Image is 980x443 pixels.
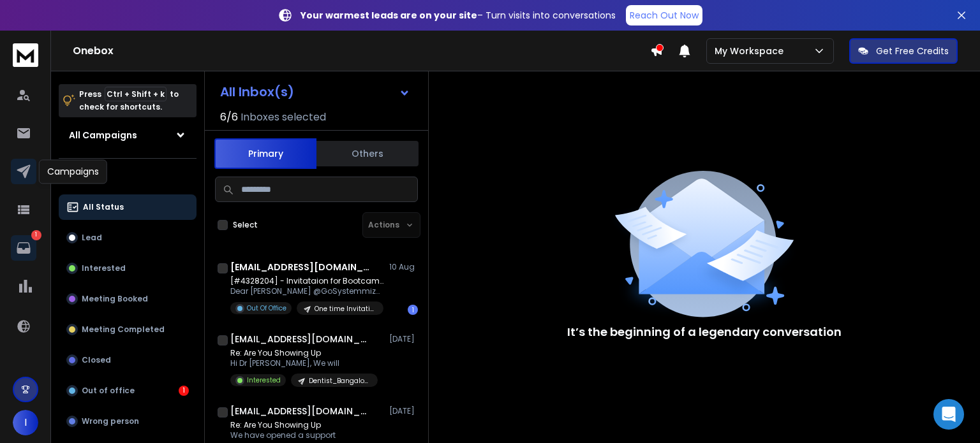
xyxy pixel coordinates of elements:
[31,230,41,240] p: 1
[59,409,197,434] button: Wrong person
[179,386,189,396] div: 1
[630,9,699,22] p: Reach Out Now
[233,220,258,230] label: Select
[82,386,135,396] p: Out of office
[626,5,702,25] a: Reach Out Now
[220,110,238,125] span: 6 / 6
[389,334,418,344] p: [DATE]
[82,416,139,426] p: Wrong person
[82,294,148,304] p: Meeting Booked
[82,263,126,273] p: Interested
[230,333,371,345] h1: [EMAIL_ADDRESS][DOMAIN_NAME] +1
[59,378,197,403] button: Out of office1
[241,110,326,125] h3: Inboxes selected
[715,45,789,57] p: My Workspace
[230,261,371,273] h1: [EMAIL_ADDRESS][DOMAIN_NAME]
[73,43,650,59] h1: Onebox
[59,317,197,342] button: Meeting Completed
[230,430,383,440] p: We have opened a support
[83,202,124,212] p: All Status
[59,169,197,187] h3: Filters
[59,347,197,373] button: Closed
[59,225,197,251] button: Lead
[79,88,179,113] p: Press to check for shortcuts.
[316,140,419,168] button: Others
[230,358,378,368] p: Hi Dr [PERSON_NAME], We will
[69,129,137,142] h1: All Campaigns
[247,303,286,313] p: Out Of Office
[59,194,197,220] button: All Status
[59,122,197,148] button: All Campaigns
[933,399,964,430] div: Open Intercom Messenger
[105,87,167,101] span: Ctrl + Shift + k
[230,405,371,418] h1: [EMAIL_ADDRESS][DOMAIN_NAME]
[82,233,102,243] p: Lead
[11,235,36,261] a: 1
[220,85,294,98] h1: All Inbox(s)
[230,348,378,358] p: Re: Are You Showing Up
[301,9,477,22] strong: Your warmest leads are on your site
[39,159,107,184] div: Campaigns
[315,304,376,314] p: One time Invitation bootcamp
[389,262,418,272] p: 10 Aug
[849,38,958,64] button: Get Free Credits
[230,286,383,296] p: Dear [PERSON_NAME] @GoSystemmizaer Greetings from
[13,410,38,435] button: I
[59,256,197,281] button: Interested
[876,45,949,57] p: Get Free Credits
[247,375,281,385] p: Interested
[301,9,616,22] p: – Turn visits into conversations
[230,420,383,430] p: Re: Are You Showing Up
[82,324,165,335] p: Meeting Completed
[59,286,197,312] button: Meeting Booked
[13,43,38,67] img: logo
[210,79,420,105] button: All Inbox(s)
[82,355,111,365] p: Closed
[214,138,316,169] button: Primary
[230,276,383,286] p: [#4328204] - Invitataion for Bootcamp-
[567,323,842,341] p: It’s the beginning of a legendary conversation
[309,376,370,386] p: Dentist_Bangalore
[408,305,418,315] div: 1
[389,406,418,416] p: [DATE]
